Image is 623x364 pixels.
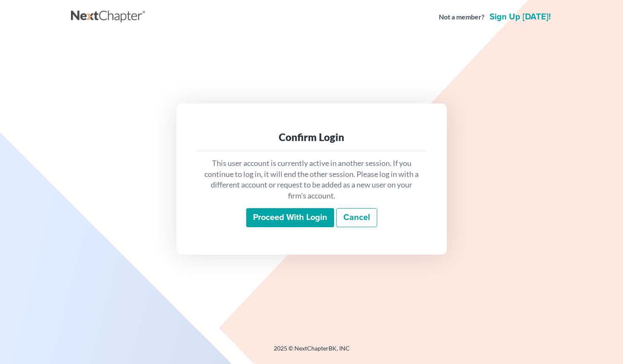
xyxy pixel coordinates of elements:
div: Confirm Login [204,130,420,144]
div: 2025 © NextChapterBK, INC [71,344,552,359]
p: This user account is currently active in another session. If you continue to log in, it will end ... [204,158,420,201]
a: Cancel [336,208,377,228]
input: Proceed with login [246,208,334,228]
a: Sign up [DATE]! [488,13,552,21]
strong: Not a member? [439,12,484,22]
